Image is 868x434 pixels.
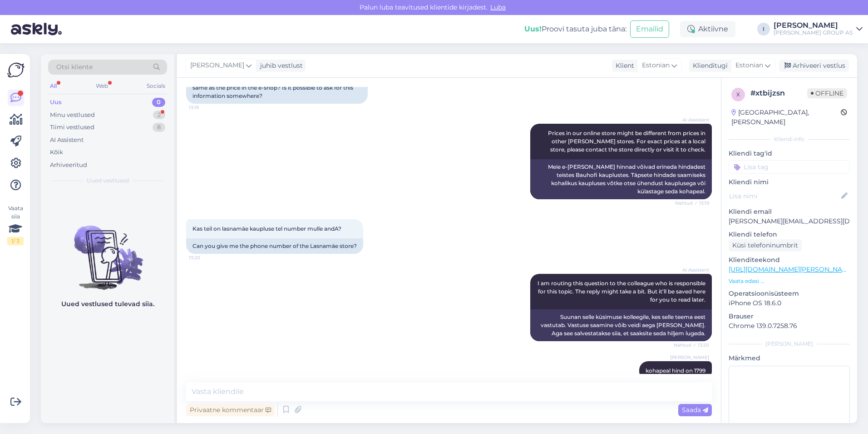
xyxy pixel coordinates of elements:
[682,406,708,414] span: Saada
[50,148,63,157] div: Kõik
[675,267,709,273] span: AI Assistent
[729,277,850,285] p: Vaata edasi ...
[729,312,850,321] p: Brauser
[186,72,368,104] div: I would also like to ask if the price of this machine locally is the same as the price in the e-s...
[729,149,850,158] p: Kliendi tag'id
[153,111,165,120] div: 2
[779,60,849,72] div: Arhiveeri vestlus
[152,98,165,107] div: 0
[731,108,841,127] div: [GEOGRAPHIC_DATA], [PERSON_NAME]
[642,61,670,71] span: Estonian
[256,61,303,71] div: juhib vestlust
[735,61,763,71] span: Estonian
[729,135,850,143] div: Kliendi info
[774,22,853,29] div: [PERSON_NAME]
[774,22,863,36] a: [PERSON_NAME][PERSON_NAME] GROUP AS
[548,130,707,153] span: Prices in our online store might be different from prices in other [PERSON_NAME] stores. For exac...
[729,177,850,187] p: Kliendi nimi
[186,404,275,416] div: Privaatne kommentaar
[807,88,847,98] span: Offline
[7,204,24,245] div: Vaata siia
[729,217,850,226] p: [PERSON_NAME][EMAIL_ADDRESS][DOMAIN_NAME]
[538,280,707,303] span: I am routing this question to the colleague who is responsible for this topic. The reply might ta...
[729,160,850,174] input: Lisa tag
[7,237,24,245] div: 1 / 3
[189,104,223,111] span: 13:19
[530,309,712,341] div: Suunan selle küsimuse kolleegile, kes selle teema eest vastutab. Vastuse saamine võib veidi aega ...
[729,353,850,363] p: Märkmed
[530,159,712,199] div: Meie e-[PERSON_NAME] hinnad võivad erineda hindadest teistes Bauhofi kauplustes. Täpsete hindade ...
[50,98,62,107] div: Uus
[729,255,850,265] p: Klienditeekond
[729,191,839,201] input: Lisa nimi
[729,298,850,308] p: iPhone OS 18.6.0
[729,207,850,217] p: Kliendi email
[50,136,84,145] div: AI Assistent
[729,230,850,239] p: Kliendi telefon
[87,177,129,185] span: Uued vestlused
[630,20,669,38] button: Emailid
[689,61,728,71] div: Klienditugi
[729,340,850,348] div: [PERSON_NAME]
[192,225,341,232] span: Kas teil on lasnamäe kaupluse tel number mulle andA?
[7,61,25,79] img: Askly Logo
[50,111,95,120] div: Minu vestlused
[94,80,110,92] div: Web
[524,24,626,35] div: Proovi tasuta juba täna:
[729,321,850,331] p: Chrome 139.0.7258.76
[50,123,94,132] div: Tiimi vestlused
[774,29,853,36] div: [PERSON_NAME] GROUP AS
[189,254,223,261] span: 13:20
[729,289,850,298] p: Operatsioonisüsteem
[612,61,634,71] div: Klient
[729,265,854,273] a: [URL][DOMAIN_NAME][PERSON_NAME]
[61,299,154,309] p: Uued vestlused tulevad siia.
[670,354,709,361] span: [PERSON_NAME]
[50,161,87,170] div: Arhiveeritud
[750,88,807,99] div: # xtbijzsn
[646,367,705,374] span: kohapeal hind on 1799
[488,3,508,11] span: Luba
[736,91,740,98] span: x
[675,116,709,123] span: AI Assistent
[680,21,735,37] div: Aktiivne
[757,23,770,35] div: I
[729,239,802,252] div: Küsi telefoninumbrit
[675,200,709,207] span: Nähtud ✓ 13:19
[190,61,244,71] span: [PERSON_NAME]
[186,238,363,254] div: Can you give me the phone number of the Lasnamäe store?
[48,80,59,92] div: All
[524,25,542,33] b: Uus!
[674,342,709,348] span: Nähtud ✓ 13:20
[153,123,165,132] div: 8
[56,62,93,72] span: Otsi kliente
[145,80,167,92] div: Socials
[41,209,174,291] img: No chats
